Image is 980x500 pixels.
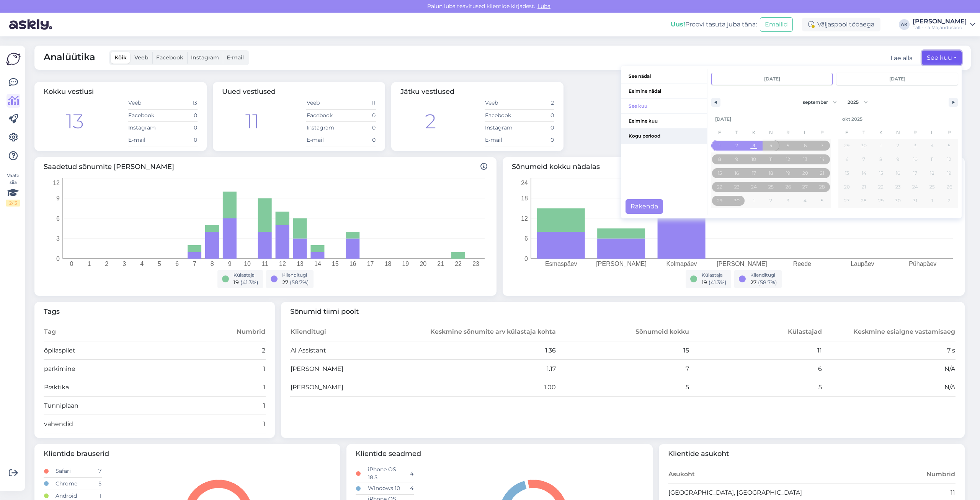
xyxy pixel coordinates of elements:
span: 14 [862,166,866,180]
span: 10 [913,152,918,166]
span: 15 [718,166,722,180]
span: 13 [845,166,849,180]
button: 6 [797,139,814,152]
button: 15 [872,166,890,180]
span: Klientide asukoht [668,449,955,459]
span: Sõnumid tiimi poolt [290,307,956,317]
span: ( 41.3 %) [240,279,258,286]
button: 18 [924,166,941,180]
button: 30 [728,194,746,208]
span: 28 [861,194,867,208]
th: Tag [44,323,210,341]
span: 21 [862,180,866,194]
button: 10 [906,152,924,166]
button: 19 [779,166,797,180]
tspan: 12 [279,261,286,267]
th: Keskmine esialgne vastamisaeg [822,323,955,341]
tspan: 3 [122,261,126,267]
span: Luba [535,3,553,10]
span: ( 58.7 %) [290,279,309,286]
button: 17 [906,166,924,180]
button: 27 [838,194,856,208]
button: 24 [745,180,763,194]
button: 25 [924,180,941,194]
button: Eelmine kuu [621,114,707,129]
tspan: 14 [314,261,321,267]
td: 1 [210,378,266,397]
button: 29 [711,194,728,208]
td: E-mail [485,134,519,146]
td: Facebook [485,109,519,121]
td: 0 [163,109,198,121]
button: 14 [856,166,873,180]
td: 2 [519,97,554,109]
tspan: 18 [521,195,528,202]
td: E-mail [306,134,341,146]
span: T [728,126,746,139]
span: K [745,126,763,139]
button: 7 [813,139,831,152]
span: Sõnumeid kokku nädalas [512,162,955,172]
button: 12 [941,152,958,166]
td: 1.00 [423,378,556,397]
tspan: 1 [87,261,91,267]
a: [PERSON_NAME]Tallinna Majanduskool [913,18,975,31]
td: 0 [163,121,198,134]
button: 8 [711,152,728,166]
button: 28 [813,180,831,194]
tspan: 18 [385,261,392,267]
tspan: 5 [158,261,161,267]
td: Veeb [485,97,519,109]
span: 13 [803,152,807,166]
td: Instagram [128,121,163,134]
button: 3 [906,139,924,152]
span: 31 [913,194,917,208]
span: 27 [282,279,288,286]
button: 23 [728,180,746,194]
button: Lae alla [890,54,913,63]
button: 26 [779,180,797,194]
span: R [779,126,797,139]
button: 13 [797,152,814,166]
td: 1 [210,397,266,415]
td: Instagram [485,121,519,134]
td: 0 [341,121,376,134]
button: 23 [890,180,907,194]
td: 11 [341,97,376,109]
span: Jätku vestlused [400,87,454,96]
div: Tallinna Majanduskool [913,25,967,31]
span: 30 [734,194,740,208]
button: 29 [872,194,890,208]
span: Uued vestlused [222,87,276,96]
div: 2 [425,107,436,136]
span: 29 [717,194,722,208]
td: 15 [556,341,689,360]
span: 16 [896,166,900,180]
button: 21 [856,180,873,194]
span: Kõik [114,54,127,61]
span: Kokku vestlusi [44,87,94,96]
tspan: Pühapäev [909,261,936,267]
td: 13 [163,97,198,109]
td: 11 [689,341,823,360]
button: 2 [728,139,746,152]
span: E-mail [227,54,244,61]
span: Kogu periood [621,129,707,143]
td: 1 [210,360,266,378]
span: 27 [844,194,849,208]
button: See nädal [621,69,707,84]
button: 16 [890,166,907,180]
div: [PERSON_NAME] [913,18,967,25]
span: 9 [897,152,899,166]
span: 6 [846,152,848,166]
button: 5 [779,139,797,152]
td: Tunniplaan [44,397,210,415]
tspan: 13 [297,261,304,267]
span: 10 [751,152,756,166]
span: 4 [769,139,773,152]
div: AK [899,19,910,30]
tspan: 0 [56,255,60,262]
td: õpilaspilet [44,341,210,360]
button: 13 [838,166,856,180]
